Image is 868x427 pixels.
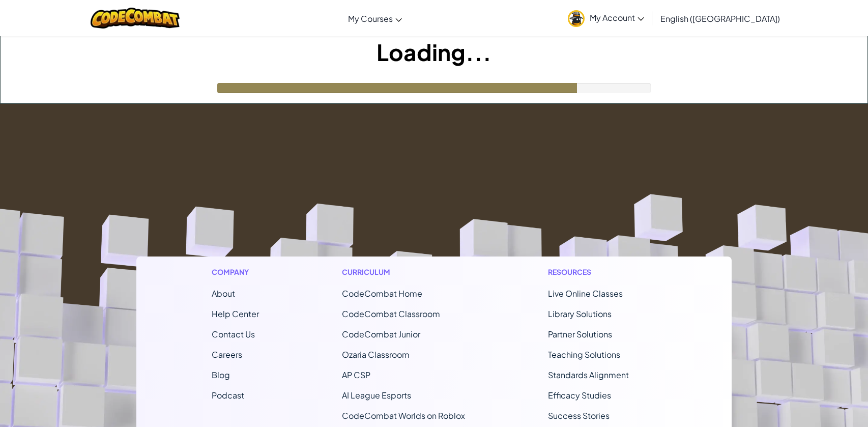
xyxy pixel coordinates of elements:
a: Blog [212,369,230,380]
a: Success Stories [548,410,610,421]
a: Live Online Classes [548,288,623,299]
h1: Curriculum [342,267,465,277]
a: Careers [212,349,242,360]
span: CodeCombat Home [342,288,422,299]
span: My Courses [348,13,393,24]
a: AI League Esports [342,390,411,401]
a: English ([GEOGRAPHIC_DATA]) [655,5,785,32]
a: Teaching Solutions [548,349,620,360]
a: My Courses [343,5,407,32]
a: Library Solutions [548,308,612,319]
span: My Account [590,12,644,23]
a: CodeCombat Worlds on Roblox [342,410,465,421]
a: Efficacy Studies [548,390,611,401]
img: CodeCombat logo [91,8,180,29]
a: Standards Alignment [548,369,629,380]
h1: Company [212,267,259,277]
a: CodeCombat Junior [342,329,420,339]
a: AP CSP [342,369,370,380]
a: CodeCombat Classroom [342,308,440,319]
a: Ozaria Classroom [342,349,410,360]
h1: Loading... [1,36,867,68]
a: My Account [563,2,649,34]
span: English ([GEOGRAPHIC_DATA]) [660,13,780,24]
a: Podcast [212,390,244,401]
img: avatar [568,10,585,27]
a: Partner Solutions [548,329,612,339]
h1: Resources [548,267,656,277]
a: Help Center [212,308,259,319]
span: Contact Us [212,329,255,339]
a: About [212,288,235,299]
